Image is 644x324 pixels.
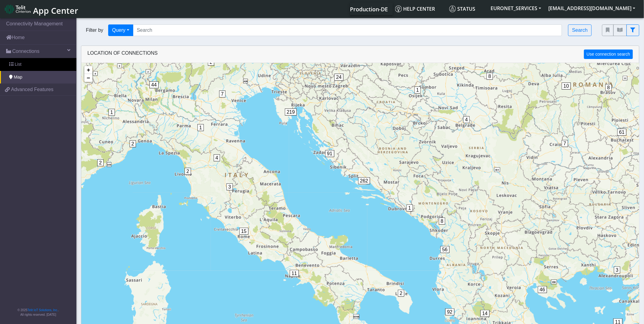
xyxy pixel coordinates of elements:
[407,204,413,212] span: 1
[562,140,568,147] span: 7
[285,109,297,116] span: 219
[239,228,248,235] span: 15
[395,6,435,12] span: Help center
[487,3,545,14] button: EURONET_SERVICES
[15,61,21,68] span: List
[445,308,454,315] span: 92
[614,267,620,274] span: 3
[439,218,445,225] span: 8
[414,87,421,105] div: 1
[12,48,39,55] span: Connections
[108,24,133,36] button: Query
[11,86,53,93] span: Advanced Features
[449,6,456,12] img: status.svg
[28,308,58,312] a: Telit IoT Solutions, Inc.
[197,124,204,131] span: 1
[130,140,136,147] span: 2
[197,124,204,142] div: 1
[395,6,402,12] img: knowledge.svg
[109,109,115,127] div: 1
[149,81,159,88] span: 44
[350,6,388,13] span: Production-DE
[226,183,233,190] span: 3
[185,168,191,175] span: 2
[480,310,490,317] span: 14
[14,74,22,81] span: Map
[84,74,92,82] a: Zoom out
[447,3,487,15] a: Status
[219,90,226,98] span: 7
[393,3,447,15] a: Help center
[109,109,115,116] span: 1
[414,87,421,94] span: 1
[602,24,639,36] div: fitlers menu
[398,290,404,297] span: 2
[584,50,633,59] button: Use connection search
[214,154,220,161] span: 4
[81,46,639,63] div: LOCATION OF CONNECTIONS
[407,204,413,223] div: 1
[133,24,562,36] input: Search...
[605,84,612,91] span: 8
[568,24,592,36] button: Search
[5,4,31,14] img: logo-telit-cinterion-gw-new.png
[97,159,104,166] span: 2
[562,83,571,90] span: 10
[81,27,108,34] span: Filter by
[325,150,334,157] span: 91
[350,3,388,15] a: Your current platform instance
[449,6,476,12] span: Status
[290,270,299,277] span: 11
[538,286,547,293] span: 46
[545,3,639,14] button: [EMAIL_ADDRESS][DOMAIN_NAME]
[358,177,370,184] span: 262
[487,73,493,80] span: 8
[84,66,92,74] a: Zoom in
[463,116,470,123] span: 4
[440,246,450,253] span: 56
[5,2,77,16] a: App Center
[33,5,78,16] span: App Center
[617,129,627,136] span: 61
[334,74,344,81] span: 24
